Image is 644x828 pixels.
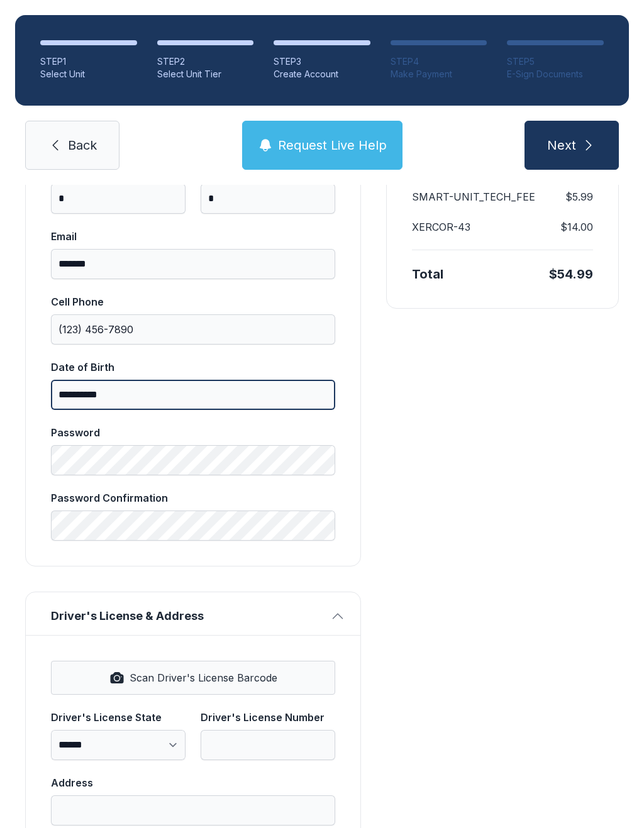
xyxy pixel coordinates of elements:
input: Address [51,795,335,825]
input: Driver's License Number [201,730,335,760]
div: Cell Phone [51,294,335,309]
input: Last name [201,184,335,214]
div: Email [51,229,335,244]
div: Address [51,775,335,790]
div: STEP 3 [274,55,370,68]
button: Driver's License & Address [26,592,360,635]
input: Email [51,249,335,279]
div: Create Account [274,68,370,80]
span: Back [68,136,97,154]
dt: SMART-UNIT_TECH_FEE [412,189,535,204]
div: Driver's License Number [201,710,335,725]
div: Total [412,265,443,283]
dd: $14.00 [560,219,593,235]
div: STEP 2 [157,55,254,68]
div: Date of Birth [51,360,335,375]
div: $54.99 [549,265,593,283]
span: Scan Driver's License Barcode [130,670,277,685]
div: Make Payment [391,68,487,80]
input: Cell Phone [51,314,335,345]
div: Select Unit [40,68,137,80]
span: Request Live Help [278,136,387,154]
div: Password [51,425,335,440]
input: Password Confirmation [51,511,335,541]
input: Password [51,445,335,475]
dt: XERCOR-43 [412,219,470,235]
div: STEP 1 [40,55,137,68]
div: Select Unit Tier [157,68,254,80]
div: Driver's License State [51,710,186,725]
input: First name [51,184,186,214]
input: Date of Birth [51,380,335,410]
div: Password Confirmation [51,490,335,505]
div: E-Sign Documents [507,68,604,80]
div: STEP 4 [391,55,487,68]
div: STEP 5 [507,55,604,68]
dd: $5.99 [565,189,593,204]
select: Driver's License State [51,730,186,760]
span: Next [547,136,576,154]
span: Driver's License & Address [51,607,325,625]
